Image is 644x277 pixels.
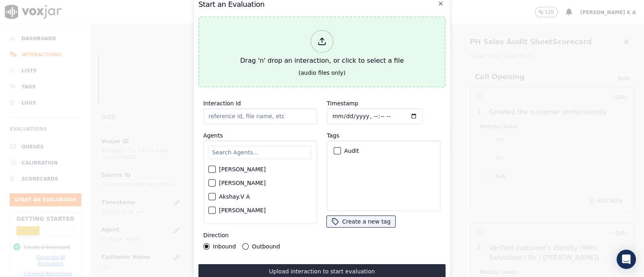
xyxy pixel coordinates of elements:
div: (audio files only) [299,69,346,77]
div: Open Intercom Messenger [617,250,636,269]
label: Interaction Id [203,100,241,107]
label: Tags [327,132,339,139]
label: Agents [203,132,223,139]
label: Outbound [252,244,280,249]
label: [PERSON_NAME] [219,207,266,213]
input: Search Agents... [208,146,312,159]
label: [PERSON_NAME] [219,166,266,172]
label: Direction [203,232,229,238]
button: Drag 'n' drop an interaction, or click to select a file (audio files only) [198,16,446,87]
input: reference id, file name, etc [203,108,317,124]
label: Timestamp [327,100,358,107]
label: Audit [344,148,359,154]
div: Drag 'n' drop an interaction, or click to select a file [237,27,407,69]
button: Create a new tag [327,216,395,227]
label: [PERSON_NAME] [219,180,266,186]
label: Akshay.V A [219,194,250,199]
label: Inbound [213,244,236,249]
